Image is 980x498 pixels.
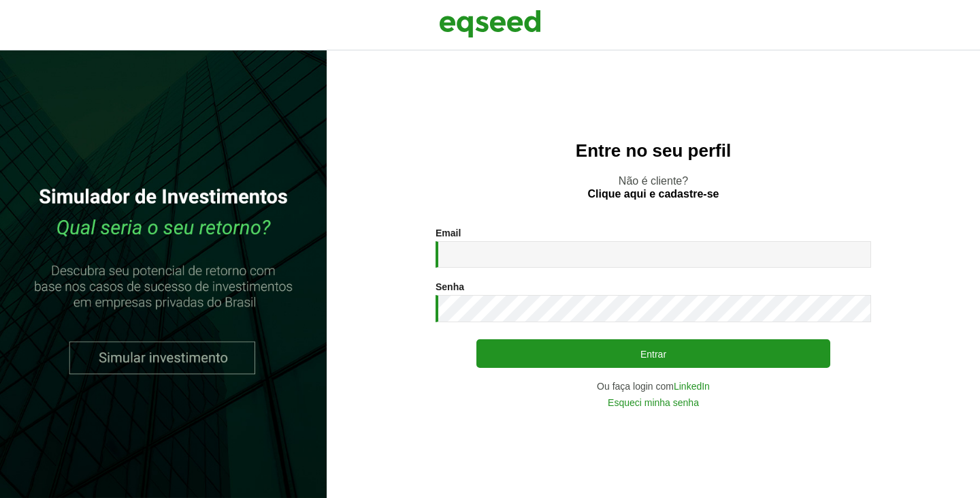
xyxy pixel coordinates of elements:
[436,282,464,292] label: Senha
[436,228,461,238] label: Email
[588,189,719,200] a: Clique aqui e cadastre-se
[354,141,953,161] h2: Entre no seu perfil
[439,7,541,41] img: EqSeed Logo
[436,382,871,391] div: Ou faça login com
[608,398,699,407] a: Esqueci minha senha
[476,339,830,368] button: Entrar
[674,382,710,391] a: LinkedIn
[354,174,953,200] p: Não é cliente?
